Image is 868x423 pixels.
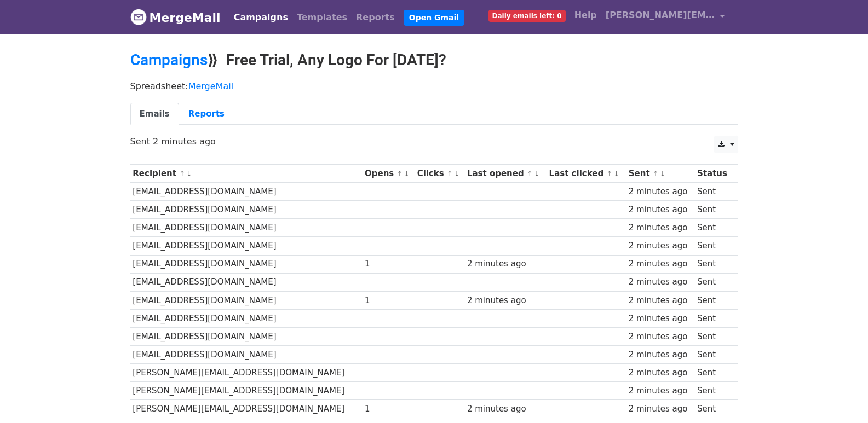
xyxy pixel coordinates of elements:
div: 2 minutes ago [629,294,692,307]
div: 1 [365,403,412,415]
div: 2 minutes ago [629,367,692,379]
div: 2 minutes ago [629,276,692,288]
th: Status [694,165,732,183]
a: ↑ [653,170,659,178]
h2: ⟫ Free Trial, Any Logo For [DATE]? [130,51,738,69]
a: MergeMail [130,6,221,29]
p: Sent 2 minutes ago [130,136,738,147]
td: [PERSON_NAME][EMAIL_ADDRESS][DOMAIN_NAME] [130,400,363,418]
a: [PERSON_NAME][EMAIL_ADDRESS][DOMAIN_NAME] [601,4,729,30]
td: Sent [694,364,732,382]
div: 2 minutes ago [629,403,692,415]
th: Sent [626,165,694,183]
td: Sent [694,237,732,255]
a: ↓ [404,170,410,178]
td: [EMAIL_ADDRESS][DOMAIN_NAME] [130,201,363,219]
div: 2 minutes ago [467,258,544,270]
span: Daily emails left: 0 [488,10,566,22]
div: 2 minutes ago [629,385,692,397]
a: ↑ [527,170,533,178]
td: [EMAIL_ADDRESS][DOMAIN_NAME] [130,327,363,345]
a: Daily emails left: 0 [484,4,570,26]
th: Opens [362,165,415,183]
td: Sent [694,291,732,309]
a: Help [570,4,601,26]
td: Sent [694,273,732,291]
th: Last clicked [547,165,626,183]
a: Reports [179,103,234,125]
td: Sent [694,219,732,237]
a: MergeMail [188,81,233,91]
td: Sent [694,255,732,273]
a: Campaigns [130,51,208,69]
div: 2 minutes ago [629,349,692,361]
td: [PERSON_NAME][EMAIL_ADDRESS][DOMAIN_NAME] [130,382,363,400]
a: ↓ [660,170,666,178]
a: Emails [130,103,179,125]
td: [EMAIL_ADDRESS][DOMAIN_NAME] [130,237,363,255]
a: Reports [352,7,399,28]
td: [EMAIL_ADDRESS][DOMAIN_NAME] [130,273,363,291]
a: ↑ [447,170,453,178]
div: 2 minutes ago [629,258,692,270]
a: ↑ [397,170,403,178]
a: Open Gmail [404,10,464,26]
a: ↓ [454,170,460,178]
a: ↓ [534,170,540,178]
td: Sent [694,309,732,327]
td: [PERSON_NAME][EMAIL_ADDRESS][DOMAIN_NAME] [130,364,363,382]
div: 2 minutes ago [629,312,692,325]
img: MergeMail logo [130,9,147,25]
div: 2 minutes ago [629,204,692,216]
th: Recipient [130,165,363,183]
a: ↓ [613,170,619,178]
th: Last opened [464,165,547,183]
td: Sent [694,346,732,364]
th: Clicks [415,165,464,183]
td: Sent [694,382,732,400]
a: ↑ [179,170,185,178]
td: Sent [694,327,732,345]
div: 2 minutes ago [629,186,692,198]
a: ↑ [606,170,612,178]
a: Campaigns [229,7,292,28]
td: [EMAIL_ADDRESS][DOMAIN_NAME] [130,219,363,237]
td: [EMAIL_ADDRESS][DOMAIN_NAME] [130,309,363,327]
span: [PERSON_NAME][EMAIL_ADDRESS][DOMAIN_NAME] [606,9,715,22]
td: Sent [694,201,732,219]
td: [EMAIL_ADDRESS][DOMAIN_NAME] [130,346,363,364]
td: [EMAIL_ADDRESS][DOMAIN_NAME] [130,255,363,273]
a: ↓ [186,170,192,178]
div: 2 minutes ago [629,331,692,343]
div: 1 [365,294,412,307]
td: Sent [694,400,732,418]
div: 2 minutes ago [467,294,544,307]
div: 2 minutes ago [467,403,544,415]
a: Templates [292,7,352,28]
p: Spreadsheet: [130,80,738,92]
div: 2 minutes ago [629,240,692,252]
td: Sent [694,183,732,201]
td: [EMAIL_ADDRESS][DOMAIN_NAME] [130,183,363,201]
div: 2 minutes ago [629,222,692,234]
div: 1 [365,258,412,270]
td: [EMAIL_ADDRESS][DOMAIN_NAME] [130,291,363,309]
